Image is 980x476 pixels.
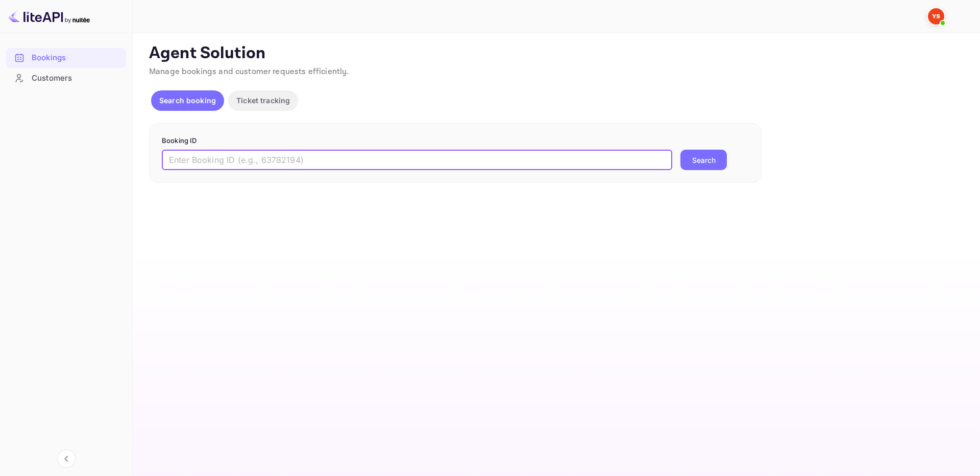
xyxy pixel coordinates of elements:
div: Bookings [32,52,121,64]
p: Agent Solution [149,43,962,64]
p: Booking ID [162,136,749,146]
div: Bookings [6,48,126,68]
button: Search [680,150,727,170]
a: Bookings [6,48,126,67]
div: Customers [32,73,121,84]
button: Collapse navigation [57,449,76,468]
p: Ticket tracking [236,95,290,106]
p: Search booking [159,95,216,106]
a: Customers [6,68,126,87]
span: Manage bookings and customer requests efficiently. [149,66,349,77]
input: Enter Booking ID (e.g., 63782194) [162,150,672,170]
div: Customers [6,68,126,88]
img: LiteAPI logo [8,8,90,25]
img: Yandex Support [928,8,944,25]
